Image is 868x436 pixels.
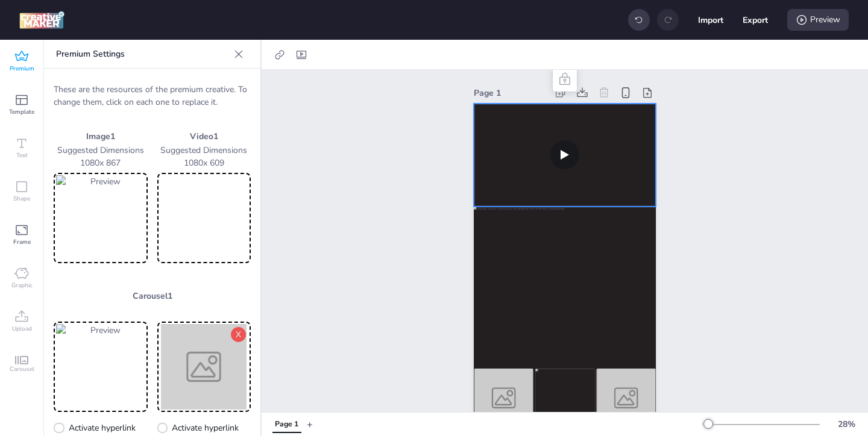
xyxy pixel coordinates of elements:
p: Premium Settings [56,40,229,69]
p: 1080 x 867 [54,157,148,169]
span: Graphic [11,281,33,290]
p: Suggested Dimensions [157,144,251,157]
span: Activate hyperlink [69,422,136,434]
p: 1080 x 609 [157,157,251,169]
span: Template [9,107,34,117]
p: Video 1 [157,130,251,143]
button: Export [743,7,768,33]
span: Shape [13,194,30,204]
span: Carousel [10,364,34,374]
div: Tabs [266,414,307,435]
p: Image 1 [54,130,148,143]
p: Carousel 1 [54,290,251,302]
img: logo Creative Maker [19,11,64,29]
p: Suggested Dimensions [54,144,148,157]
button: Import [698,7,723,33]
span: Premium [10,64,34,73]
div: Page 1 [474,87,547,99]
img: Preview [160,324,249,410]
img: Preview [56,324,145,410]
span: Frame [13,237,31,247]
div: Page 1 [275,419,298,430]
p: These are the resources of the premium creative. To change them, click on each one to replace it. [54,83,251,108]
span: Text [16,151,28,160]
span: Upload [12,324,32,334]
button: X [231,327,246,342]
span: Activate hyperlink [172,422,239,434]
img: Preview [56,175,145,261]
div: 28 % [832,418,861,431]
div: Preview [787,9,849,31]
button: + [307,414,313,435]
